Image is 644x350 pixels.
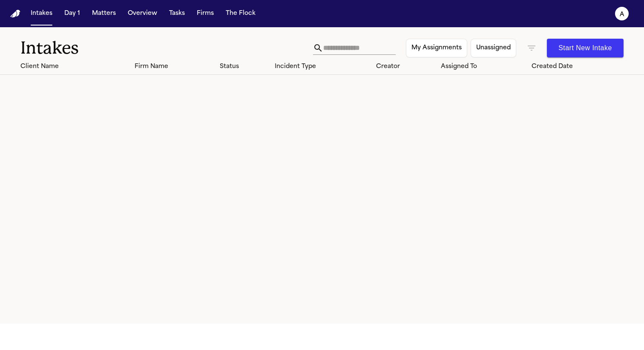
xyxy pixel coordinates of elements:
button: Start New Intake [547,39,624,57]
button: The Flock [222,6,259,21]
div: Incident Type [275,62,369,71]
a: Home [10,10,20,18]
button: Matters [89,6,119,21]
button: Day 1 [61,6,83,21]
div: Creator [376,62,434,71]
button: Unassigned [471,39,516,57]
button: My Assignments [406,39,467,57]
div: Created Date [532,62,626,71]
button: Tasks [166,6,188,21]
div: Client Name [20,62,128,71]
img: Finch Logo [10,10,20,18]
h1: Intakes [20,37,313,59]
div: Assigned To [441,62,525,71]
button: Firms [193,6,217,21]
button: Overview [124,6,161,21]
div: Firm Name [135,62,213,71]
button: Intakes [27,6,56,21]
div: Status [220,62,268,71]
